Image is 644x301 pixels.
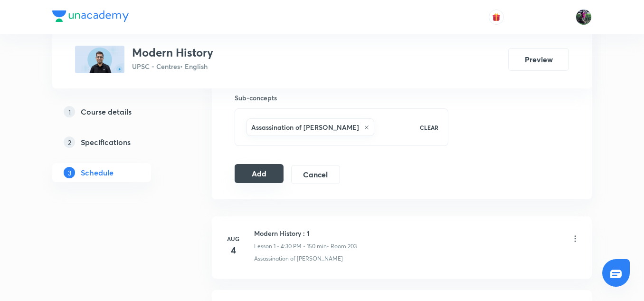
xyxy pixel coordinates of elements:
p: 1 [64,106,75,117]
p: CLEAR [420,123,438,132]
button: avatar [489,10,504,25]
button: Preview [508,48,569,71]
button: Add [235,164,284,183]
h6: Assassination of [PERSON_NAME] [251,122,359,132]
p: Lesson 1 • 4:30 PM • 150 min [254,242,327,251]
h5: Course details [81,106,132,117]
p: • Room 203 [327,242,357,251]
img: 0b34d898ceed40b5a543fd82e53cf9d0.jpg [75,46,124,73]
a: 2Specifications [52,133,181,152]
h3: Modern History [132,46,213,59]
h5: Specifications [81,136,131,148]
h5: Schedule [81,167,114,178]
h6: Aug [224,234,243,243]
p: Assassination of [PERSON_NAME] [254,254,343,263]
p: 3 [64,167,75,178]
h4: 4 [224,243,243,257]
a: Company Logo [52,10,129,24]
h6: Modern History : 1 [254,228,357,238]
img: Ravishekhar Kumar [576,9,592,25]
p: UPSC - Centres • English [132,61,213,71]
img: avatar [492,13,501,21]
p: 2 [64,136,75,148]
h6: Sub-concepts [235,93,448,103]
button: Cancel [291,165,340,184]
a: 1Course details [52,102,181,121]
img: Company Logo [52,10,129,22]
